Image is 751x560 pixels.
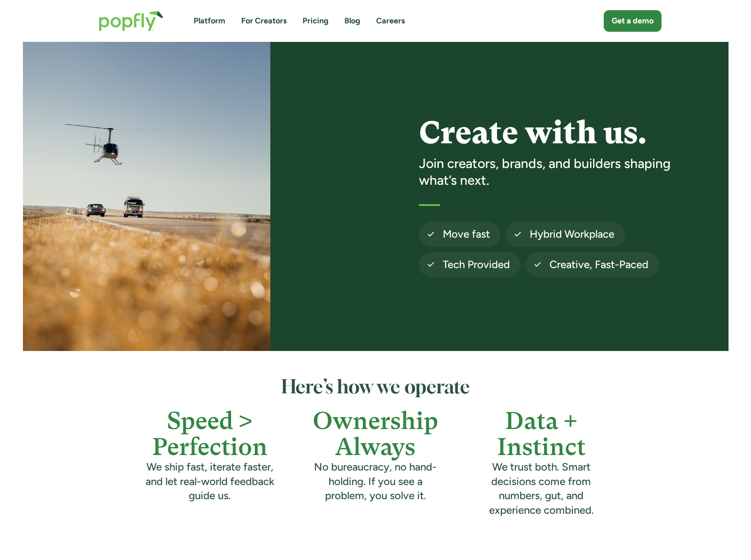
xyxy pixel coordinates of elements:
[443,227,490,241] h4: Move fast
[143,408,277,460] h4: Speed > Perfection
[419,116,685,150] h1: Create with us.
[443,258,510,272] h4: Tech Provided
[604,10,661,32] a: Get a demo
[90,2,172,40] a: home
[376,15,405,26] a: Careers
[344,15,360,26] a: Blog
[474,408,608,460] h4: Data + Instinct
[241,15,287,26] a: For Creators
[612,15,654,26] div: Get a demo
[419,155,685,188] h3: Join creators, brands, and builders shaping what’s next.
[309,408,443,460] h4: Ownership Always
[309,460,443,503] h4: No bureaucracy, no hand-holding. If you see a problem, you solve it.
[530,227,614,241] h4: Hybrid Workplace
[143,460,277,503] h4: We ship fast, iterate faster, and let real-world feedback guide us.
[474,460,608,517] h4: We trust both. Smart decisions come from numbers, gut, and experience combined.
[549,258,648,272] h4: Creative, Fast-Paced
[143,377,608,399] h2: Here’s how we operate
[303,15,329,26] a: Pricing
[194,15,225,26] a: Platform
